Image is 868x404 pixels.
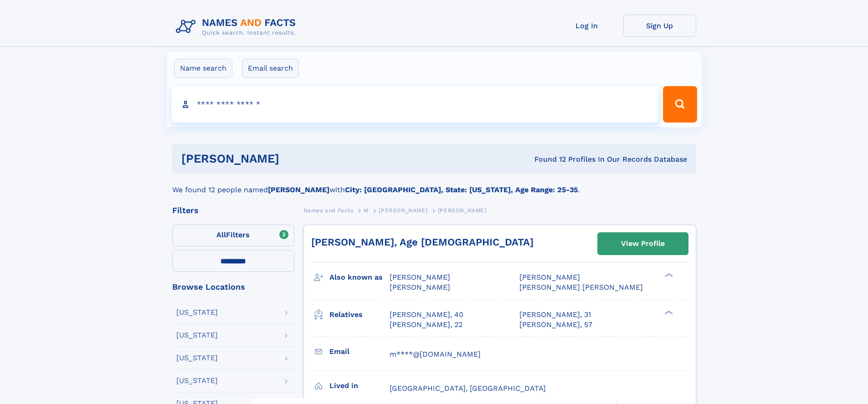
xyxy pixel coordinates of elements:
a: [PERSON_NAME], Age [DEMOGRAPHIC_DATA] [311,236,534,248]
a: M [364,205,369,216]
h3: Relatives [329,307,390,322]
div: We found 12 people named with . [172,174,696,195]
span: All [216,230,226,239]
div: ❯ [663,309,673,315]
h1: [PERSON_NAME] [181,153,407,164]
a: [PERSON_NAME], 57 [519,320,592,330]
span: [PERSON_NAME] [379,207,427,214]
span: [PERSON_NAME] [PERSON_NAME] [519,283,643,291]
a: [PERSON_NAME], 31 [519,310,591,320]
a: [PERSON_NAME], 22 [390,320,462,330]
label: Email search [242,59,299,78]
span: [PERSON_NAME] [390,283,450,291]
span: [GEOGRAPHIC_DATA], [GEOGRAPHIC_DATA] [390,384,546,393]
img: Logo Names and Facts [172,15,303,39]
div: ❯ [663,272,673,278]
label: Filters [172,225,294,246]
label: Name search [174,59,232,78]
h3: Email [329,344,390,359]
h3: Also known as [329,270,390,285]
div: [US_STATE] [176,332,218,339]
a: [PERSON_NAME], 40 [390,310,463,320]
a: Log In [550,15,623,37]
span: [PERSON_NAME] [519,273,580,281]
b: [PERSON_NAME] [268,185,329,194]
div: Found 12 Profiles In Our Records Database [407,154,687,164]
b: City: [GEOGRAPHIC_DATA], State: [US_STATE], Age Range: 25-35 [345,185,578,194]
div: View Profile [621,233,665,254]
a: View Profile [598,233,688,255]
a: [PERSON_NAME] [379,205,427,216]
span: M [364,207,369,214]
h3: Lived in [329,378,390,394]
a: Names and Facts [303,205,354,216]
a: Sign Up [623,15,696,37]
span: [PERSON_NAME] [438,207,487,214]
div: [US_STATE] [176,377,218,384]
div: [US_STATE] [176,309,218,316]
div: Browse Locations [172,283,294,291]
input: search input [171,86,659,123]
span: [PERSON_NAME] [390,273,450,281]
div: [US_STATE] [176,354,218,362]
button: Search Button [663,86,697,123]
div: Filters [172,206,294,215]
